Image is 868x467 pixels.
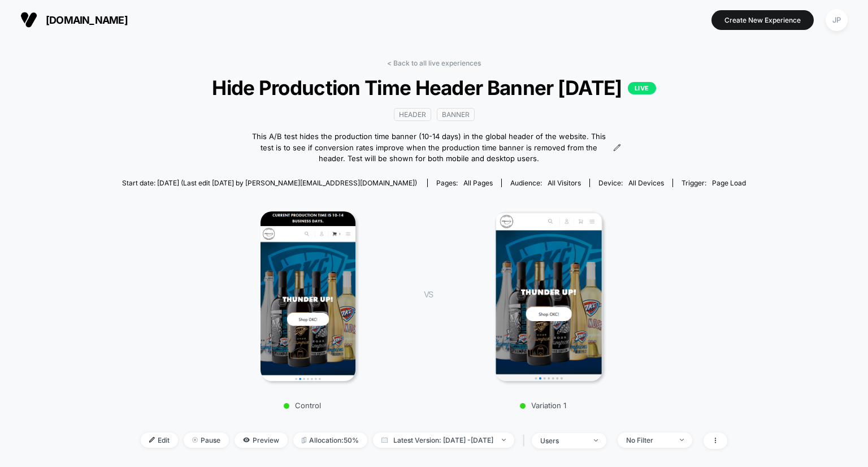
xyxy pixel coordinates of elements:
button: Create New Experience [711,10,814,30]
button: JP [822,8,851,32]
img: end [192,437,198,443]
span: Header [394,108,431,121]
span: | [520,433,532,449]
img: Variation 1 main [495,211,602,381]
p: LIVE [628,82,656,94]
div: Trigger: [682,179,746,187]
span: Device: [589,179,672,187]
span: Pause [184,433,229,448]
img: end [502,439,506,441]
span: All Visitors [548,179,581,187]
span: Latest Version: [DATE] - [DATE] [373,433,514,448]
img: Control main [261,211,355,381]
span: Page Load [712,179,746,187]
p: Control [203,401,401,410]
button: [DOMAIN_NAME] [17,11,131,29]
img: end [680,439,684,441]
span: Edit [141,433,178,448]
img: rebalance [302,437,306,443]
img: Visually logo [20,11,37,28]
div: No Filter [626,436,671,444]
span: Preview [235,433,288,448]
span: This A/B test hides the production time banner (10-14 days) in the global header of the website. ... [247,131,610,165]
span: all pages [463,179,493,187]
span: Banner [437,108,475,121]
div: Pages: [436,179,493,187]
div: users [540,436,585,445]
span: Start date: [DATE] (Last edit [DATE] by [PERSON_NAME][EMAIL_ADDRESS][DOMAIN_NAME]) [122,179,417,187]
span: [DOMAIN_NAME] [46,14,128,26]
span: Allocation: 50% [293,433,367,448]
span: VS [424,289,433,299]
span: all devices [628,179,664,187]
a: < Back to all live experiences [387,59,481,67]
div: Audience: [510,179,581,187]
img: edit [149,437,155,443]
img: end [594,439,598,442]
p: Variation 1 [444,401,642,410]
span: Hide Production Time Header Banner [DATE] [153,76,714,100]
div: JP [826,9,848,31]
img: calendar [381,437,388,443]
